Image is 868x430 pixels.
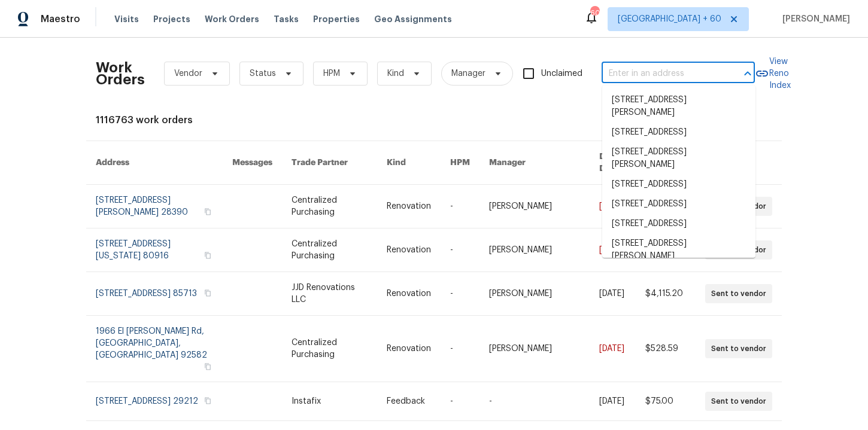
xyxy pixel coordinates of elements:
td: [PERSON_NAME] [479,185,590,228]
td: Instafix [282,382,377,421]
li: [STREET_ADDRESS][PERSON_NAME] [602,142,755,175]
td: Renovation [377,185,441,228]
td: Renovation [377,272,441,316]
span: Geo Assignments [374,13,452,25]
div: 601 [590,7,599,19]
td: - [441,316,479,382]
span: Unclaimed [541,68,582,80]
span: Projects [153,13,190,25]
td: - [441,228,479,272]
button: Copy Address [202,361,213,372]
h2: Work Orders [96,62,145,86]
button: Copy Address [202,206,213,217]
span: Kind [387,68,404,80]
a: View Reno Index [755,56,791,92]
span: HPM [323,68,340,80]
li: [STREET_ADDRESS] [602,175,755,194]
td: - [441,272,479,316]
span: Tasks [274,15,299,23]
span: Maestro [41,13,80,25]
span: Manager [451,68,485,80]
td: Centralized Purchasing [282,228,377,272]
li: [STREET_ADDRESS] [602,123,755,142]
th: Address [86,141,223,185]
button: Close [739,65,756,82]
th: HPM [441,141,479,185]
th: Kind [377,141,441,185]
span: Vendor [174,68,202,80]
td: Feedback [377,382,441,421]
td: Centralized Purchasing [282,316,377,382]
th: Messages [223,141,282,185]
span: Work Orders [205,13,259,25]
th: Due Date [590,141,636,185]
span: [PERSON_NAME] [778,13,850,25]
input: Enter in an address [602,65,721,83]
button: Copy Address [202,395,213,406]
td: [PERSON_NAME] [479,272,590,316]
li: [STREET_ADDRESS][PERSON_NAME] [602,90,755,123]
td: - [441,185,479,228]
td: [PERSON_NAME] [479,316,590,382]
th: Trade Partner [282,141,377,185]
span: Properties [313,13,360,25]
div: 1116763 work orders [96,114,772,126]
li: [STREET_ADDRESS][PERSON_NAME] [602,234,755,266]
span: Status [250,68,276,80]
span: [GEOGRAPHIC_DATA] + 60 [618,13,721,25]
td: - [441,382,479,421]
button: Copy Address [202,288,213,298]
button: Copy Address [202,250,213,261]
li: [STREET_ADDRESS] [602,194,755,214]
td: Centralized Purchasing [282,185,377,228]
td: Renovation [377,316,441,382]
th: Manager [479,141,590,185]
td: JJD Renovations LLC [282,272,377,316]
td: Renovation [377,228,441,272]
li: [STREET_ADDRESS] [602,214,755,234]
span: Visits [114,13,139,25]
td: [PERSON_NAME] [479,228,590,272]
td: - [479,382,590,421]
